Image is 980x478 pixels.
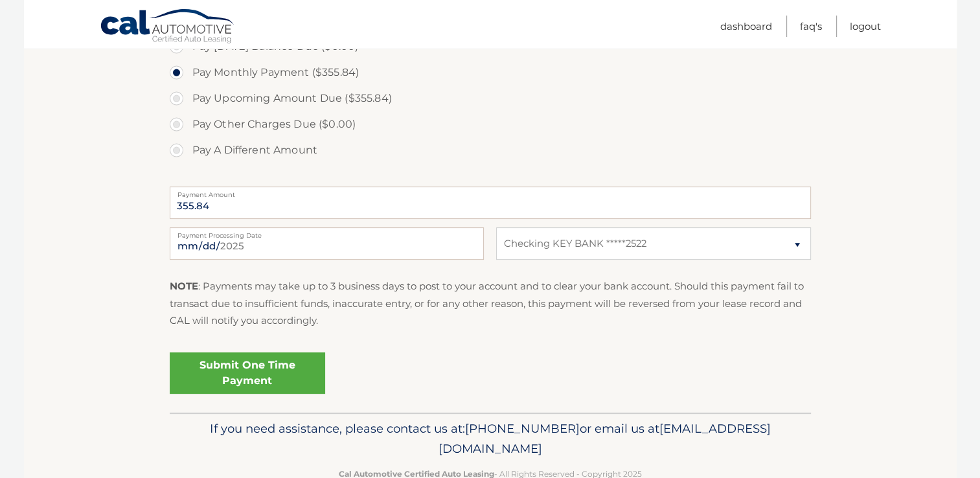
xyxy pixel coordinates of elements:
[100,8,236,46] a: Cal Automotive
[170,85,811,111] label: Pay Upcoming Amount Due ($355.84)
[850,16,881,37] a: Logout
[170,187,811,219] input: Payment Amount
[170,280,198,292] strong: NOTE
[800,16,822,37] a: FAQ's
[170,60,811,85] label: Pay Monthly Payment ($355.84)
[178,418,803,460] p: If you need assistance, please contact us at: or email us at
[170,352,325,394] a: Submit One Time Payment
[170,187,811,197] label: Payment Amount
[170,111,811,137] label: Pay Other Charges Due ($0.00)
[170,227,484,238] label: Payment Processing Date
[720,16,772,37] a: Dashboard
[170,137,811,163] label: Pay A Different Amount
[170,278,811,329] p: : Payments may take up to 3 business days to post to your account and to clear your bank account....
[465,421,580,436] span: [PHONE_NUMBER]
[170,227,484,260] input: Payment Date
